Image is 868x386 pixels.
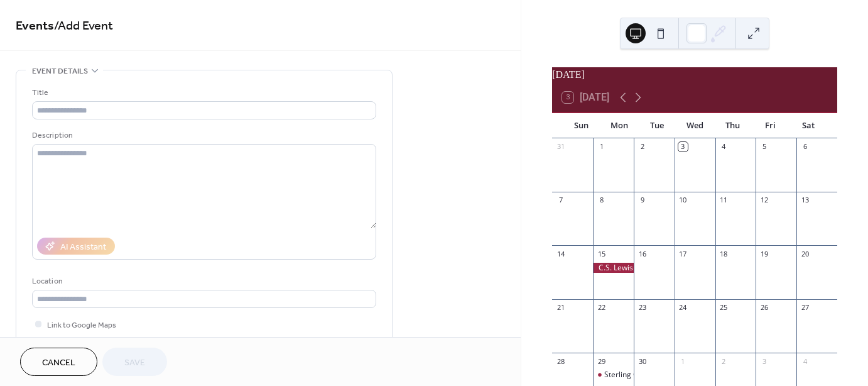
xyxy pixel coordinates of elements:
div: Description [32,129,374,142]
a: Events [16,14,54,38]
div: Sterling Chamber of Commerce and Main Street Board Meeting [604,370,827,380]
div: 11 [719,196,729,205]
div: 29 [597,356,606,366]
div: 10 [678,196,688,205]
div: 21 [556,303,565,312]
div: Sat [789,113,827,138]
span: Link to Google Maps [47,319,116,332]
div: 7 [556,196,565,205]
div: 28 [556,356,565,366]
span: Cancel [42,356,75,370]
div: 26 [759,303,769,312]
div: 15 [597,249,606,258]
div: 5 [759,142,769,152]
div: Tue [638,113,676,138]
div: 2 [719,356,729,366]
div: Sterling Chamber of Commerce and Main Street Board Meeting [593,370,634,380]
div: 24 [678,303,688,312]
div: 1 [597,142,606,152]
div: Sun [562,113,600,138]
button: Cancel [20,348,97,376]
div: Thu [713,113,751,138]
div: 4 [719,142,729,152]
div: 30 [637,356,647,366]
div: 13 [800,196,810,205]
span: Event details [32,65,88,78]
div: 12 [759,196,769,205]
div: [DATE] [552,67,837,82]
div: 27 [800,303,810,312]
div: 19 [759,249,769,258]
div: 25 [719,303,729,312]
div: Location [32,275,374,288]
div: 8 [597,196,606,205]
div: 6 [800,142,810,152]
div: 31 [556,142,565,152]
div: Wed [676,113,713,138]
div: 17 [678,249,688,258]
div: 20 [800,249,810,258]
div: 23 [637,303,647,312]
div: 2 [637,142,647,152]
div: 22 [597,303,606,312]
div: 16 [637,249,647,258]
div: 14 [556,249,565,258]
div: 3 [678,142,688,152]
div: C.S. Lewis Center Grand Opening and Service of Dedication [593,263,634,273]
div: 18 [719,249,729,258]
div: Title [32,86,374,99]
div: 9 [637,196,647,205]
div: Fri [751,113,789,138]
div: 4 [800,356,810,366]
div: 1 [678,356,688,366]
span: / Add Event [54,14,113,38]
div: 3 [759,356,769,366]
div: Mon [600,113,637,138]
